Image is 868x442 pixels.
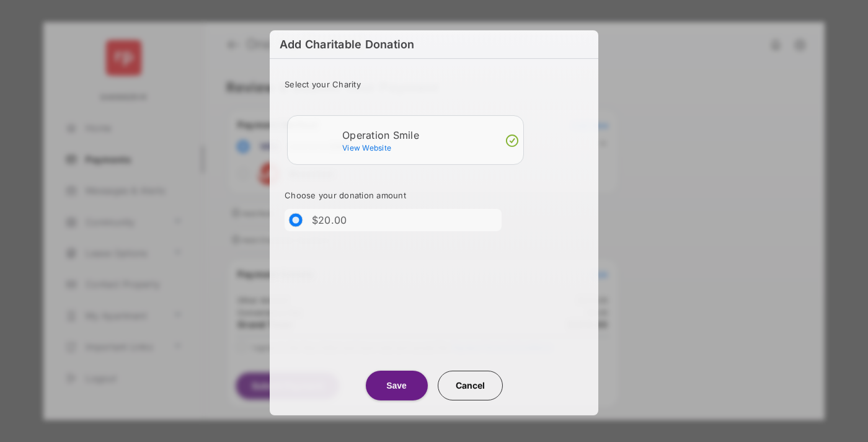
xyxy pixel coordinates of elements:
span: Select your Charity [285,79,361,89]
div: Operation Smile [342,130,518,141]
span: View Website [342,143,391,152]
button: Cancel [438,371,503,400]
h6: Add Charitable Donation [270,30,598,59]
span: Choose your donation amount [285,190,406,200]
label: $20.00 [312,214,347,226]
button: Save [366,371,428,400]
